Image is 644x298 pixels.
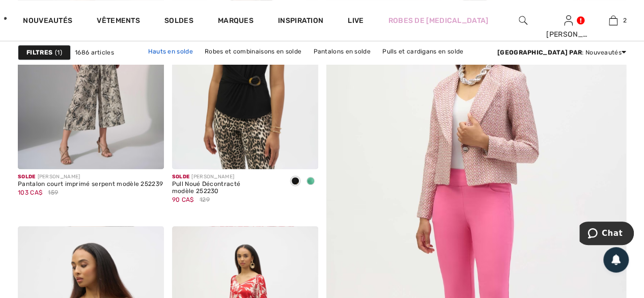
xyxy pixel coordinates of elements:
[288,173,303,190] div: Black
[172,173,279,181] div: [PERSON_NAME]
[75,48,114,57] span: 1686 articles
[18,174,36,180] span: Solde
[172,174,190,180] span: Solde
[55,48,62,57] span: 1
[377,45,468,58] a: Pulls et cardigans en solde
[200,45,306,58] a: Robes et combinaisons en solde
[97,16,140,27] a: Vêtements
[179,58,268,71] a: Vestes et blazers en solde
[4,8,7,29] img: 1ère Avenue
[48,188,58,197] span: 159
[591,14,635,26] a: 2
[579,222,634,247] iframe: Ouvre un widget dans lequel vous pouvez chatter avec l’un de nos agents
[623,16,626,25] span: 2
[303,173,318,190] div: Garden green
[18,173,163,181] div: [PERSON_NAME]
[218,16,254,27] a: Marques
[18,181,163,188] div: Pantalon court imprimé serpent modèle 252239
[18,189,42,196] span: 103 CA$
[519,14,527,26] img: recherche
[172,196,194,203] span: 90 CA$
[278,16,323,27] span: Inspiration
[388,15,488,26] a: Robes de [MEDICAL_DATA]
[546,29,591,40] div: [PERSON_NAME]
[143,45,198,58] a: Hauts en solde
[564,15,573,25] a: Se connecter
[497,48,626,57] div: : Nouveautés
[172,181,279,195] div: Pull Noué Décontracté modèle 252230
[23,16,72,27] a: Nouveautés
[348,15,363,26] a: Live
[26,48,52,57] strong: Filtres
[497,49,582,56] strong: [GEOGRAPHIC_DATA] par
[609,14,618,26] img: Mon panier
[327,58,432,71] a: Vêtements d'extérieur en solde
[164,16,193,27] a: Soldes
[200,195,210,204] span: 129
[270,58,325,71] a: Jupes en solde
[308,45,375,58] a: Pantalons en solde
[564,14,573,26] img: Mes infos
